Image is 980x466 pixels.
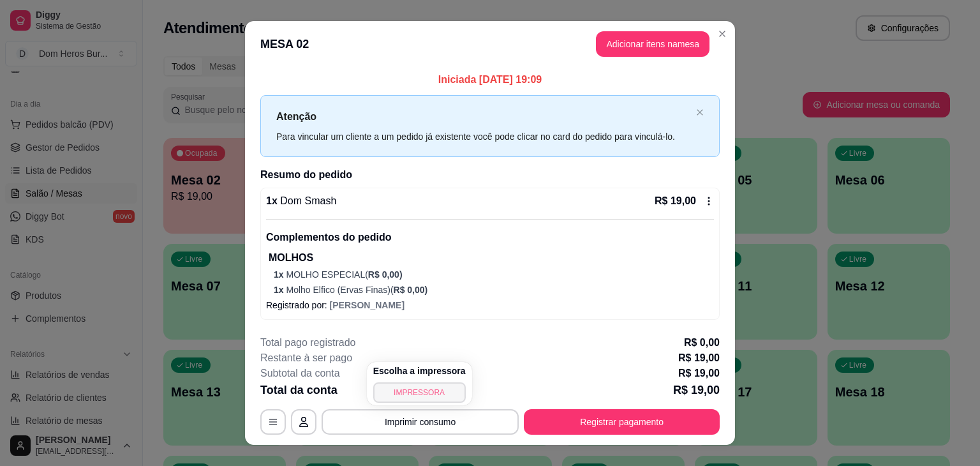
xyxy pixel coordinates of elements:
p: Restante à ser pago [260,350,352,366]
p: Registrado por: [266,299,714,312]
span: [PERSON_NAME] [330,300,405,310]
p: Total da conta [260,381,338,399]
p: Total pago registrado [260,335,355,350]
button: Adicionar itens namesa [596,31,709,57]
p: Molho Elfico (Ervas Finas) ( [274,283,714,296]
p: R$ 19,00 [655,193,696,209]
p: Subtotal da conta [260,366,340,381]
span: R$ 0,00 ) [394,285,428,295]
span: 1 x [274,285,286,295]
p: R$ 19,00 [678,366,720,381]
button: Close [712,24,732,44]
span: R$ 0,00 ) [368,269,403,280]
p: Atenção [276,109,691,124]
p: MOLHOS [269,250,714,266]
button: Imprimir consumo [322,409,519,435]
p: Iniciada [DATE] 19:09 [260,72,720,87]
h2: Resumo do pedido [260,167,720,183]
button: close [696,109,704,117]
header: MESA 02 [245,21,735,67]
p: R$ 19,00 [673,381,720,399]
h4: Escolha a impressora [373,365,466,377]
p: R$ 19,00 [678,350,720,366]
span: 1 x [274,269,286,280]
p: R$ 0,00 [684,335,720,350]
span: Dom Smash [278,195,336,206]
div: Para vincular um cliente a um pedido já existente você pode clicar no card do pedido para vinculá... [276,130,691,144]
span: close [696,109,704,116]
button: Registrar pagamento [524,409,720,435]
p: 1 x [266,193,336,209]
button: IMPRESSORA [373,382,466,403]
p: MOLHO ESPECIAL ( [274,268,714,281]
p: Complementos do pedido [266,230,714,245]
